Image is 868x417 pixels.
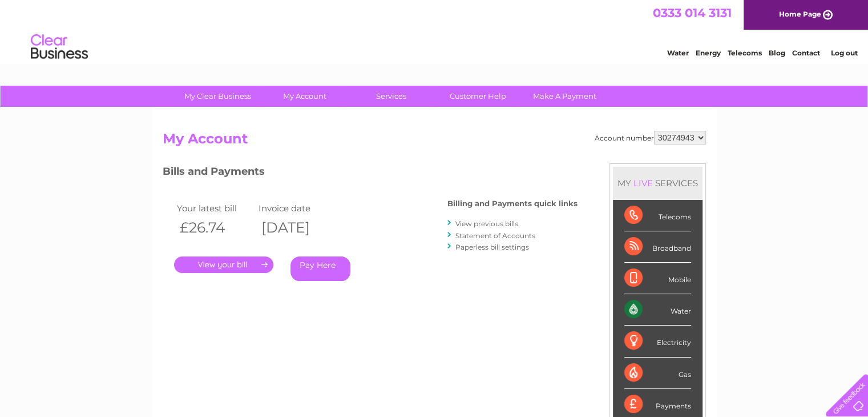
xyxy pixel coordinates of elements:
[171,86,265,107] a: My Clear Business
[455,231,535,240] a: Statement of Accounts
[30,30,88,65] img: logo.png
[624,358,691,389] div: Gas
[624,294,691,326] div: Water
[631,178,655,189] div: LIVE
[174,216,256,239] th: £26.74
[792,49,820,57] a: Contact
[455,219,518,228] a: View previous bills
[769,49,785,57] a: Blog
[830,49,857,57] a: Log out
[624,263,691,294] div: Mobile
[667,49,689,57] a: Water
[256,201,338,216] td: Invoice date
[624,200,691,231] div: Telecoms
[728,49,762,57] a: Telecoms
[653,6,732,20] a: 0333 014 3131
[595,131,706,145] div: Account number
[290,256,350,281] a: Pay Here
[165,6,704,55] div: Clear Business is a trading name of Verastar Limited (registered in [GEOGRAPHIC_DATA] No. 3667643...
[344,86,438,107] a: Services
[257,86,352,107] a: My Account
[431,86,525,107] a: Customer Help
[518,86,612,107] a: Make A Payment
[163,163,578,183] h3: Bills and Payments
[174,201,256,216] td: Your latest bill
[256,216,338,239] th: [DATE]
[163,131,706,153] h2: My Account
[613,167,703,199] div: MY SERVICES
[624,326,691,357] div: Electricity
[624,231,691,263] div: Broadband
[455,243,529,251] a: Paperless bill settings
[174,256,273,273] a: .
[696,49,721,57] a: Energy
[447,199,578,208] h4: Billing and Payments quick links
